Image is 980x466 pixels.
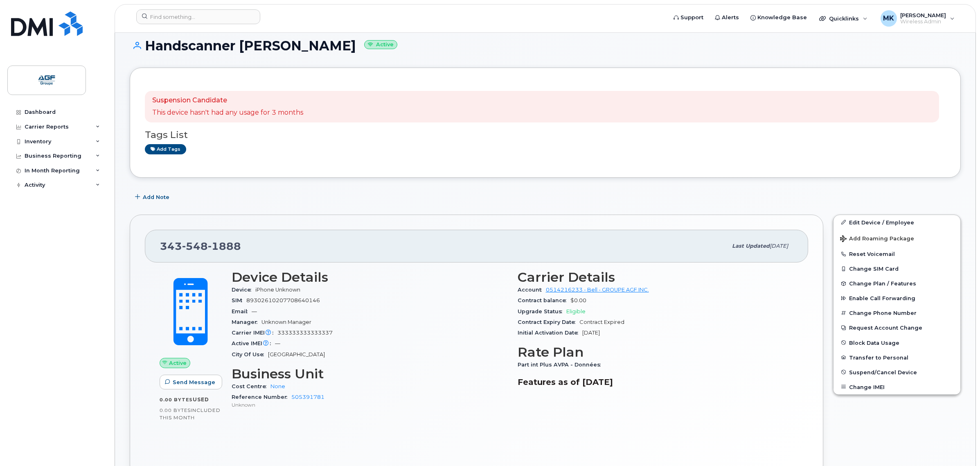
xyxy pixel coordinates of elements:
[840,235,914,243] span: Add Roaming Package
[232,383,270,389] span: Cost Centre
[193,396,209,403] span: used
[145,130,946,140] h3: Tags List
[834,365,960,380] button: Suspend/Cancel Device
[849,281,916,287] span: Change Plan / Features
[145,144,186,154] a: Add tags
[834,247,960,261] button: Reset Voicemail
[829,15,859,22] span: Quicklinks
[152,96,303,105] p: Suspension Candidate
[261,319,311,325] span: Unknown Manager
[232,330,277,336] span: Carrier IMEI
[834,335,960,350] button: Block Data Usage
[745,9,813,26] a: Knowledge Base
[849,369,917,375] span: Suspend/Cancel Device
[944,430,974,460] iframe: Messenger Launcher
[518,308,566,314] span: Upgrade Status
[160,375,222,389] button: Send Message
[722,14,739,22] span: Alerts
[291,394,324,400] a: 505391781
[277,330,333,336] span: 333333333333337
[582,330,600,336] span: [DATE]
[268,351,325,357] span: [GEOGRAPHIC_DATA]
[136,9,260,24] input: Find something...
[834,320,960,335] button: Request Account Change
[875,10,960,27] div: Mehdi Kaid
[232,287,255,293] span: Device
[160,407,221,421] span: included this month
[152,108,303,118] p: This device hasn't had any usage for 3 months
[232,351,268,357] span: City Of Use
[900,12,946,18] span: [PERSON_NAME]
[232,394,291,400] span: Reference Number
[160,407,191,413] span: 0.00 Bytes
[255,287,300,293] span: iPhone Unknown
[546,287,649,293] a: 0514216233 - Bell - GROUPE AGF INC.
[834,230,960,247] button: Add Roaming Package
[680,14,703,22] span: Support
[834,305,960,320] button: Change Phone Number
[364,40,397,50] small: Active
[232,366,508,381] h3: Business Unit
[143,193,169,201] span: Add Note
[518,270,794,285] h3: Carrier Details
[173,378,215,386] span: Send Message
[160,240,241,252] span: 343
[834,380,960,394] button: Change IMEI
[668,9,709,26] a: Support
[883,14,894,23] span: MK
[182,240,208,252] span: 548
[579,319,624,325] span: Contract Expired
[275,340,280,346] span: —
[570,297,586,303] span: $0.00
[232,340,275,346] span: Active IMEI
[849,295,915,301] span: Enable Call Forwarding
[757,14,807,22] span: Knowledge Base
[770,243,788,249] span: [DATE]
[834,215,960,230] a: Edit Device / Employee
[900,18,946,25] span: Wireless Admin
[232,297,246,303] span: SIM
[732,243,770,249] span: Last updated
[518,297,570,303] span: Contract balance
[834,350,960,365] button: Transfer to Personal
[252,308,257,314] span: —
[834,261,960,276] button: Change SIM Card
[169,359,187,367] span: Active
[518,330,582,336] span: Initial Activation Date
[518,319,579,325] span: Contract Expiry Date
[270,383,285,389] a: None
[130,38,961,53] h1: Handscanner [PERSON_NAME]
[232,308,252,314] span: Email
[813,10,873,27] div: Quicklinks
[246,297,320,303] span: 89302610207708640146
[232,270,508,285] h3: Device Details
[709,9,745,26] a: Alerts
[834,276,960,291] button: Change Plan / Features
[208,240,241,252] span: 1888
[232,401,508,408] p: Unknown
[518,362,605,368] span: Part int Plus AVPA - Données
[518,345,794,360] h3: Rate Plan
[518,377,794,387] h3: Features as of [DATE]
[518,287,546,293] span: Account
[130,190,176,205] button: Add Note
[566,308,586,314] span: Eligible
[834,291,960,305] button: Enable Call Forwarding
[232,319,261,325] span: Manager
[160,397,193,403] span: 0.00 Bytes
